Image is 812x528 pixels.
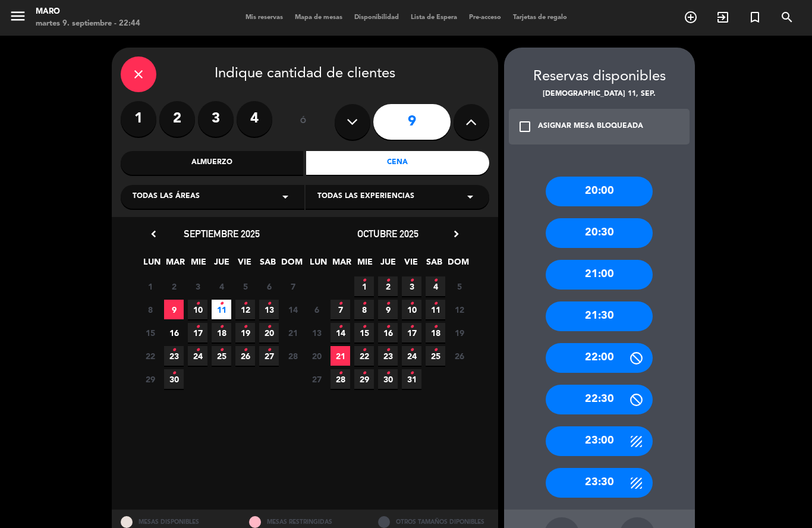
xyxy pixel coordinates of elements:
[331,369,350,389] span: 28
[212,346,231,366] span: 25
[188,300,207,319] span: 10
[433,294,438,313] i: •
[463,14,507,21] span: Pre-acceso
[348,14,405,21] span: Disponibilidad
[354,369,374,389] span: 29
[463,190,477,204] i: arrow_drop_down
[357,228,418,240] span: octubre 2025
[507,14,573,21] span: Tarjetas de regalo
[426,323,445,342] span: 18
[433,271,438,290] i: •
[164,323,184,342] span: 16
[426,346,445,366] span: 25
[188,276,207,296] span: 3
[196,318,200,337] i: •
[401,255,421,275] span: VIE
[165,255,185,275] span: MAR
[184,228,260,240] span: septiembre 2025
[283,276,303,296] span: 7
[9,7,27,25] i: menu
[748,10,762,24] i: turned_in_not
[546,177,653,206] div: 20:00
[219,294,224,313] i: •
[172,341,176,360] i: •
[354,346,374,366] span: 22
[338,294,342,313] i: •
[354,300,374,319] span: 8
[121,101,156,137] label: 1
[259,300,279,319] span: 13
[243,341,247,360] i: •
[243,294,247,313] i: •
[164,300,184,319] span: 9
[504,65,695,89] div: Reservas disponibles
[235,276,255,296] span: 5
[771,7,803,27] span: BUSCAR
[426,300,445,319] span: 11
[140,300,160,319] span: 8
[331,346,350,366] span: 21
[36,6,140,18] div: Maro
[307,369,326,389] span: 27
[309,255,328,275] span: LUN
[219,318,224,337] i: •
[402,369,421,389] span: 31
[410,318,414,337] i: •
[164,346,184,366] span: 23
[410,294,414,313] i: •
[450,228,462,240] i: chevron_right
[196,294,200,313] i: •
[188,255,208,275] span: MIE
[133,191,200,203] span: Todas las áreas
[36,18,140,30] div: martes 9. septiembre - 22:44
[131,67,146,81] i: close
[212,255,231,275] span: JUE
[426,276,445,296] span: 4
[338,364,342,383] i: •
[546,426,653,456] div: 23:00
[259,276,279,296] span: 6
[378,346,398,366] span: 23
[362,318,366,337] i: •
[121,56,489,92] div: Indique cantidad de clientes
[307,323,326,342] span: 13
[267,318,271,337] i: •
[433,318,438,337] i: •
[402,276,421,296] span: 3
[546,468,653,498] div: 23:30
[172,364,176,383] i: •
[354,276,374,296] span: 1
[538,121,643,133] div: ASIGNAR MESA BLOQUEADA
[546,343,653,373] div: 22:00
[449,300,469,319] span: 12
[546,301,653,331] div: 21:30
[140,346,160,366] span: 22
[405,14,463,21] span: Lista de Espera
[424,255,444,275] span: SAB
[402,346,421,366] span: 24
[196,341,200,360] i: •
[331,323,350,342] span: 14
[449,276,469,296] span: 5
[235,346,255,366] span: 26
[140,323,160,342] span: 15
[386,294,390,313] i: •
[188,346,207,366] span: 24
[142,255,162,275] span: LUN
[780,10,794,24] i: search
[684,10,698,24] i: add_circle_outline
[307,346,326,366] span: 20
[504,89,695,100] div: [DEMOGRAPHIC_DATA] 11, sep.
[355,255,374,275] span: MIE
[362,341,366,360] i: •
[307,300,326,319] span: 6
[212,276,231,296] span: 4
[258,255,278,275] span: SAB
[259,346,279,366] span: 27
[402,300,421,319] span: 10
[235,255,254,275] span: VIE
[739,7,771,27] span: Reserva especial
[240,14,289,21] span: Mis reservas
[378,255,398,275] span: JUE
[546,385,653,414] div: 22:30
